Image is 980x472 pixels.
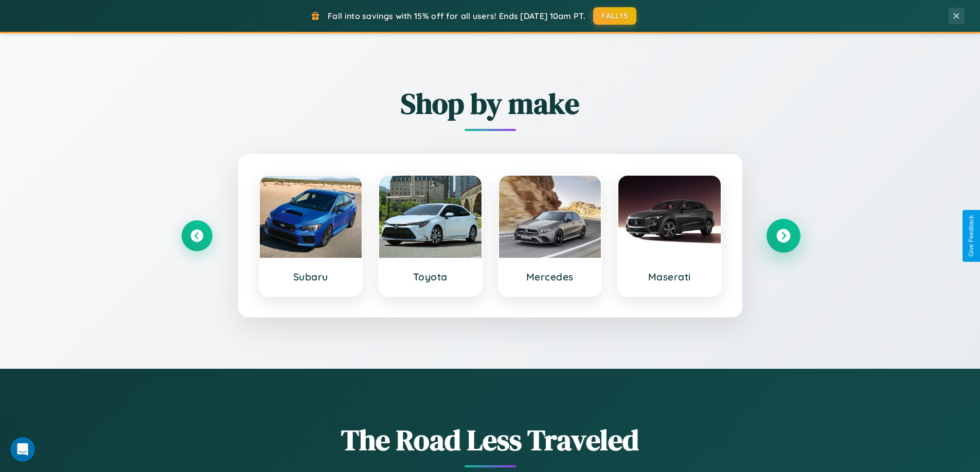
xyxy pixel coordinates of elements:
iframe: Intercom live chat [10,437,35,462]
div: Give Feedback [968,215,975,257]
button: FALL15 [593,7,636,25]
h3: Toyota [389,271,471,283]
span: Fall into savings with 15% off for all users! Ends [DATE] 10am PT. [328,11,585,21]
h3: Mercedes [509,271,591,283]
h3: Maserati [629,271,710,283]
h1: The Road Less Traveled [182,420,799,460]
h2: Shop by make [182,84,799,123]
h3: Subaru [270,271,352,283]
